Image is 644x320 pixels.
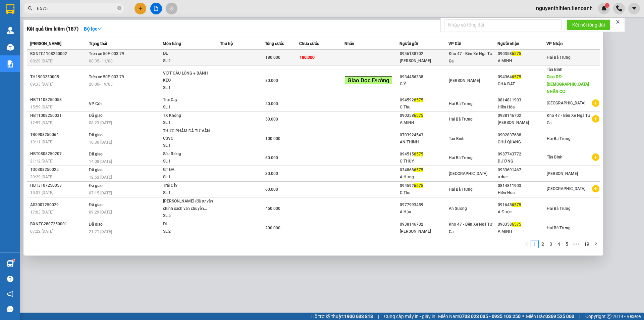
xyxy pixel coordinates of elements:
span: 6575 [512,202,521,207]
input: Nhập số tổng đài [444,19,561,30]
div: DƯƠNG [498,158,546,165]
div: A MINH [498,228,546,235]
span: VP Nhận [546,41,563,46]
span: VP Gửi [89,101,102,106]
div: 0977993459 [400,201,448,209]
span: 200.000 [265,226,280,230]
button: right [592,240,600,248]
span: Hai Bà Trưng [547,136,571,141]
span: 20:00 - 19/03 [89,82,113,87]
span: Thu hộ [220,41,233,46]
li: 2 [539,240,547,248]
span: 09:29 [DATE] [89,210,112,215]
div: [PERSON_NAME] [498,119,546,126]
div: SL: 1 [163,142,213,149]
a: 5 [563,240,571,248]
li: 3 [547,240,555,248]
div: 094364 [498,74,546,81]
span: 12:57 [DATE] [30,121,53,125]
strong: Bộ lọc [84,26,102,32]
div: AS3007250029 [30,201,87,209]
span: 15:37 [DATE] [30,190,53,195]
span: 17:03 [DATE] [30,210,53,215]
span: plus-circle [592,99,599,107]
li: Next Page [592,240,600,248]
div: 0933691467 [498,167,546,174]
div: THỰC PHẨM ĐÃ TƯ VẤN CSVC [163,128,213,142]
span: plus-circle [592,185,599,192]
div: 090358 [400,112,448,119]
span: Hai Bà Trưng [449,187,473,192]
div: 0934456338 [400,74,448,81]
span: 21:21 [DATE] [89,229,112,234]
div: 0814811903 [498,182,546,189]
button: Bộ lọcdown [78,24,107,34]
div: CHÚ QUANG [498,139,546,146]
div: [PERSON_NAME] [400,57,448,64]
div: SL: 1 [163,174,213,181]
div: 0703924543 [400,132,448,139]
span: 50.000 [265,117,278,122]
span: Món hàng [163,41,181,46]
div: SL: 1 [163,104,213,111]
span: Kho 47 - Bến Xe Ngã Tư Ga [547,113,590,125]
span: 6575 [414,98,423,102]
a: 1 [531,240,538,248]
span: Trên xe 50F-003.79 [89,75,124,79]
div: Hiền Hòa [498,189,546,196]
div: 094592 [400,97,448,104]
span: 08:35 - 11/08 [89,59,113,63]
div: 094592 [400,182,448,189]
span: 13:11 [DATE] [30,140,53,144]
div: GT ĐA [163,166,213,174]
span: close [615,19,620,24]
div: HBT1108250058 [30,96,87,103]
span: Giao DĐ: [DEMOGRAPHIC_DATA] NHÂN CƠ [547,75,589,94]
span: Hai Bà Trưng [449,155,473,160]
div: 0946138702 [400,50,448,57]
span: 180.000 [265,55,280,60]
li: 19 [582,240,592,248]
span: An Sương [449,206,467,211]
span: 50.000 [265,101,278,106]
div: HBT3107250053 [30,182,87,189]
span: [GEOGRAPHIC_DATA] [547,186,585,191]
span: [GEOGRAPHIC_DATA] [547,101,585,105]
span: 20:29 [DATE] [30,175,53,179]
input: Tìm tên, số ĐT hoặc mã đơn [37,5,116,12]
div: A MINH [400,119,448,126]
span: Kho 47 - Bến Xe Ngã Tư Ga [449,222,492,234]
span: 80.000 [265,78,278,83]
span: [PERSON_NAME] [547,171,578,176]
div: BXNTG1108250002 [30,50,87,57]
span: Tân Bình [547,67,562,72]
div: ĐL [163,221,213,228]
span: Giao Dọc Đường [345,76,392,84]
span: 6575 [512,51,521,56]
span: search [28,6,33,11]
div: SL: 1 [163,84,213,92]
button: left [523,240,531,248]
div: ĐL [163,50,213,57]
span: right [594,242,598,246]
span: Kết nối tổng đài [572,21,605,29]
div: A Hậu [400,209,448,216]
span: 6575 [414,168,423,172]
span: 12:52 [DATE] [89,175,112,180]
span: Hai Bà Trưng [547,55,571,60]
img: logo-vxr [6,4,14,14]
div: A Được [498,209,546,216]
div: 0902837688 [498,132,546,139]
span: Tân Bình [547,155,562,159]
div: [PERSON_NAME] (đã tư vấn chính sach van chuyển... [163,198,213,212]
a: 3 [547,240,554,248]
div: SL: 2 [163,228,213,235]
span: 6575 [414,113,423,118]
span: VP Gửi [448,41,461,46]
span: Tổng cước [265,41,284,46]
span: Hai Bà Trưng [449,117,473,122]
span: Chưa cước [299,41,319,46]
span: Tân Bình [449,136,465,141]
span: plus-circle [592,153,599,161]
span: Trên xe 50F-003.79 [89,51,124,56]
